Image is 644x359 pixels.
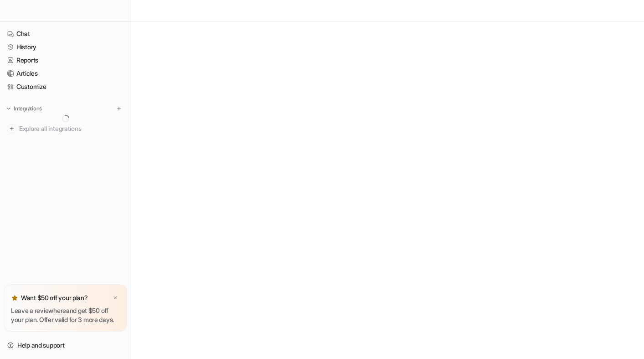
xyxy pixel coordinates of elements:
[5,105,12,112] img: expand menu
[4,122,127,135] a: Explore all integrations
[7,124,16,133] img: explore all integrations
[21,293,88,302] p: Want $50 off your plan?
[116,105,122,112] img: menu_add.svg
[113,295,118,301] img: x
[4,104,45,113] button: Integrations
[53,307,66,314] a: here
[4,80,127,93] a: Customize
[11,306,120,324] p: Leave a review and get $50 off your plan. Offer valid for 3 more days.
[11,294,18,302] img: star
[4,67,127,80] a: Articles
[4,339,127,352] a: Help and support
[4,27,127,40] a: Chat
[4,41,127,53] a: History
[4,54,127,67] a: Reports
[19,121,124,136] span: Explore all integrations
[14,105,42,112] p: Integrations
